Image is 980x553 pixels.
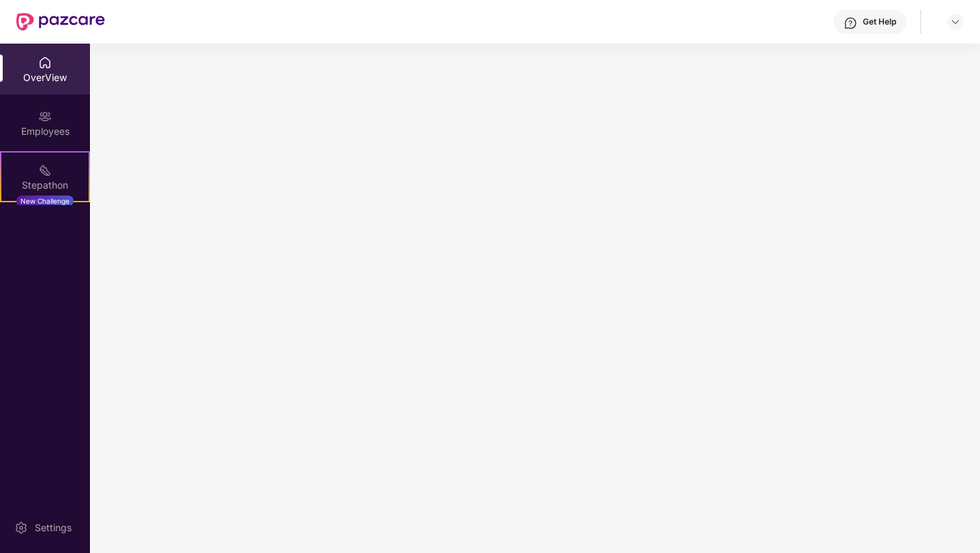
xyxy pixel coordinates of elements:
img: svg+xml;base64,PHN2ZyBpZD0iSGVscC0zMngzMiIgeG1sbnM9Imh0dHA6Ly93d3cudzMub3JnLzIwMDAvc3ZnIiB3aWR0aD... [844,16,857,30]
img: New Pazcare Logo [16,13,105,31]
div: Get Help [863,16,896,27]
img: svg+xml;base64,PHN2ZyBpZD0iSG9tZSIgeG1sbnM9Imh0dHA6Ly93d3cudzMub3JnLzIwMDAvc3ZnIiB3aWR0aD0iMjAiIG... [38,56,52,69]
div: Settings [31,521,76,535]
img: svg+xml;base64,PHN2ZyB4bWxucz0iaHR0cDovL3d3dy53My5vcmcvMjAwMC9zdmciIHdpZHRoPSIyMSIgaGVpZ2h0PSIyMC... [38,163,52,177]
div: New Challenge [16,195,74,206]
img: svg+xml;base64,PHN2ZyBpZD0iRHJvcGRvd24tMzJ4MzIiIHhtbG5zPSJodHRwOi8vd3d3LnczLm9yZy8yMDAwL3N2ZyIgd2... [950,16,961,27]
div: Stepathon [1,178,89,192]
img: svg+xml;base64,PHN2ZyBpZD0iU2V0dGluZy0yMHgyMCIgeG1sbnM9Imh0dHA6Ly93d3cudzMub3JnLzIwMDAvc3ZnIiB3aW... [14,521,28,535]
img: svg+xml;base64,PHN2ZyBpZD0iRW1wbG95ZWVzIiB4bWxucz0iaHR0cDovL3d3dy53My5vcmcvMjAwMC9zdmciIHdpZHRoPS... [38,110,52,123]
